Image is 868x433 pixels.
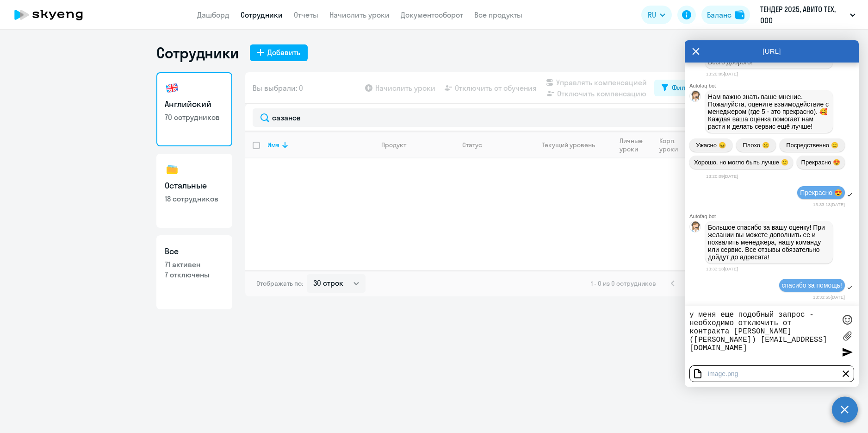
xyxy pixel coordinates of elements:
[197,10,229,19] a: Дашборд
[707,9,732,20] div: Баланс
[696,142,725,149] span: Ужасно 😖
[690,221,701,235] img: bot avatar
[813,202,845,207] time: 13:33:13[DATE]
[689,156,793,169] button: Хорошо, но могло быть лучше 🙂
[165,245,224,257] h3: Все
[253,82,303,94] span: Вы выбрали: 0
[756,4,860,26] button: ТЕНДЕР 2025, АВИТО ТЕХ, ООО
[694,159,788,166] span: Хорошо, но могло быть лучше 🙂
[654,80,704,96] button: Фильтр
[801,159,840,166] span: Прекрасно 😍
[780,138,845,152] button: Посредственно 😑
[706,71,738,76] time: 13:20:05[DATE]
[542,141,595,149] div: Текущий уровень
[165,112,224,122] p: 70 сотрудников
[800,189,842,196] span: Прекрасно 😍
[241,10,283,19] a: Сотрудники
[708,224,827,261] span: Большое спасибо за вашу оценку! При желании вы можете дополнить ее и похвалить менеджера, нашу ко...
[462,141,482,149] div: Статус
[165,162,180,177] img: others
[743,142,769,149] span: Плохо ☹️
[786,142,838,149] span: Посредственно 😑
[797,156,845,169] button: Прекрасно 😍
[294,10,318,19] a: Отчеты
[708,370,725,377] div: image
[813,295,845,300] time: 13:33:55[DATE]
[165,259,224,270] p: 71 активен
[689,83,859,88] div: Autofaq bot
[725,370,738,377] div: .png
[641,6,672,24] button: RU
[253,108,704,127] input: Поиск по имени, email, продукту или статусу
[620,137,645,153] div: Личные уроки
[165,98,224,110] h3: Английский
[381,141,454,149] div: Продукт
[689,365,854,382] div: image.png
[840,329,854,343] label: Лимит 10 файлов
[735,10,744,19] img: balance
[462,141,526,149] div: Статус
[165,180,224,192] h3: Остальные
[250,44,308,61] button: Добавить
[165,194,224,204] p: 18 сотрудников
[620,137,651,153] div: Личные уроки
[156,44,239,62] h1: Сотрудники
[156,154,232,228] a: Остальные18 сотрудников
[689,138,732,152] button: Ужасно 😖
[267,141,373,149] div: Имя
[782,282,842,289] span: спасибо за помощь!
[701,6,750,24] button: Балансbalance
[708,93,831,130] span: Нам важно знать ваше мнение. Пожалуйста, оцените взаимодействие с менеджером (где 5 - это прекрас...
[381,141,406,149] div: Продукт
[648,9,656,20] span: RU
[156,235,232,309] a: Все71 активен7 отключены
[591,279,656,288] span: 1 - 0 из 0 сотрудников
[156,72,232,146] a: Английский70 сотрудников
[267,47,300,58] div: Добавить
[329,10,390,19] a: Начислить уроки
[533,141,612,149] div: Текущий уровень
[689,311,836,361] textarea: у меня еще подобный запрос - необходимо отключить от контракта [PERSON_NAME] ([PERSON_NAME]) [EMA...
[401,10,463,19] a: Документооборот
[689,213,859,219] div: Autofaq bot
[165,81,180,95] img: english
[256,279,303,288] span: Отображать по:
[474,10,522,19] a: Все продукты
[736,138,776,152] button: Плохо ☹️
[659,137,679,153] div: Корп. уроки
[672,82,697,93] div: Фильтр
[690,91,701,104] img: bot avatar
[659,137,685,153] div: Корп. уроки
[706,174,738,179] time: 13:20:09[DATE]
[267,141,279,149] div: Имя
[760,4,846,26] p: ТЕНДЕР 2025, АВИТО ТЕХ, ООО
[165,270,224,280] p: 7 отключены
[706,266,738,271] time: 13:33:13[DATE]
